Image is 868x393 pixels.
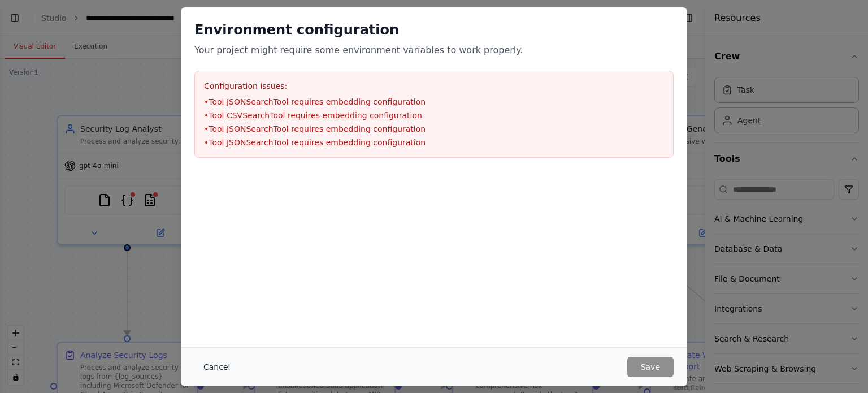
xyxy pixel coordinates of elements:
button: Cancel [194,357,239,377]
li: • Tool JSONSearchTool requires embedding configuration [204,96,664,107]
li: • Tool JSONSearchTool requires embedding configuration [204,137,664,148]
h3: Configuration issues: [204,80,664,92]
button: Save [627,357,674,377]
h2: Environment configuration [194,21,674,39]
li: • Tool CSVSearchTool requires embedding configuration [204,110,664,121]
p: Your project might require some environment variables to work properly. [194,44,674,57]
li: • Tool JSONSearchTool requires embedding configuration [204,123,664,135]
